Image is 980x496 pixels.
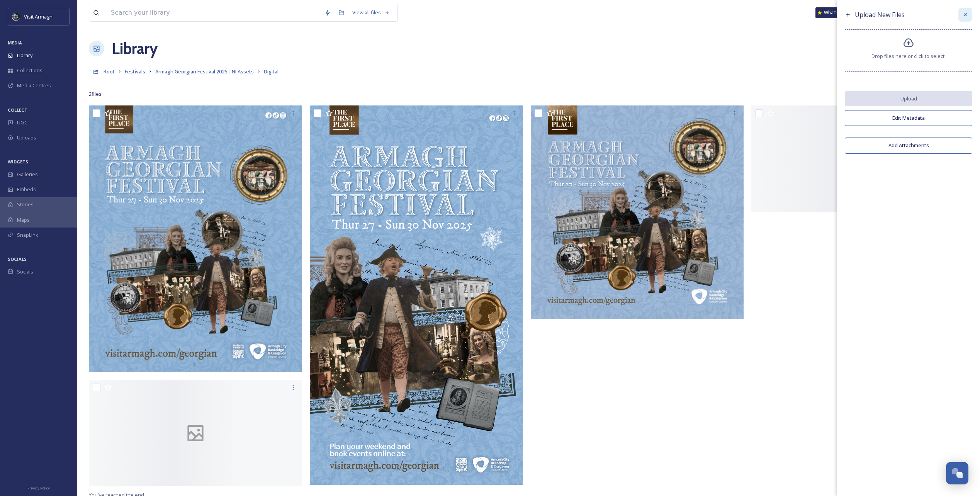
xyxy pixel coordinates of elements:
[12,13,20,20] img: THE-FIRST-PLACE-VISIT-ARMAGH.COM-BLACK.jpg
[17,67,42,74] span: Collections
[17,134,36,141] span: Uploads
[17,52,32,59] span: Library
[8,256,27,262] span: SOCIALS
[8,107,27,113] span: COLLECT
[112,37,158,60] a: Library
[264,68,279,75] span: Digital
[348,5,394,20] a: View all files
[155,68,254,75] span: Armagh Georgian Festival 2025 TNI Assets
[264,67,279,76] a: Digital
[946,462,968,484] button: Open Chat
[871,53,946,60] span: Drop files here or click to select.
[27,486,50,491] span: Privacy Policy
[17,186,36,193] span: Embeds
[815,7,854,18] a: What's New
[104,67,115,76] a: Root
[125,67,145,76] a: Festivals
[17,268,33,275] span: Socials
[104,68,115,75] span: Root
[89,90,102,98] span: 2 file s
[531,105,744,319] img: 5217. GEORGIAN_1080x1080.jpg
[17,119,27,126] span: UGC
[8,40,22,46] span: MEDIA
[845,138,972,153] button: Add Attachments
[17,216,30,224] span: Maps
[155,67,254,76] a: Armagh Georgian Festival 2025 TNI Assets
[310,105,523,484] img: 5217.GEORGIAN_STORY_1080x1920.jpg
[17,201,34,208] span: Stories
[89,105,302,372] img: 5217. GEORGIAN_1080x1350.png
[845,91,972,106] button: Upload
[27,483,50,492] a: Privacy Policy
[855,10,905,19] span: Upload New Files
[125,68,145,75] span: Festivals
[24,13,53,20] span: Visit Armagh
[845,110,972,126] button: Edit Metadata
[17,231,38,239] span: SnapLink
[17,82,51,89] span: Media Centres
[17,171,38,178] span: Galleries
[8,159,28,165] span: WIDGETS
[107,4,321,21] input: Search your library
